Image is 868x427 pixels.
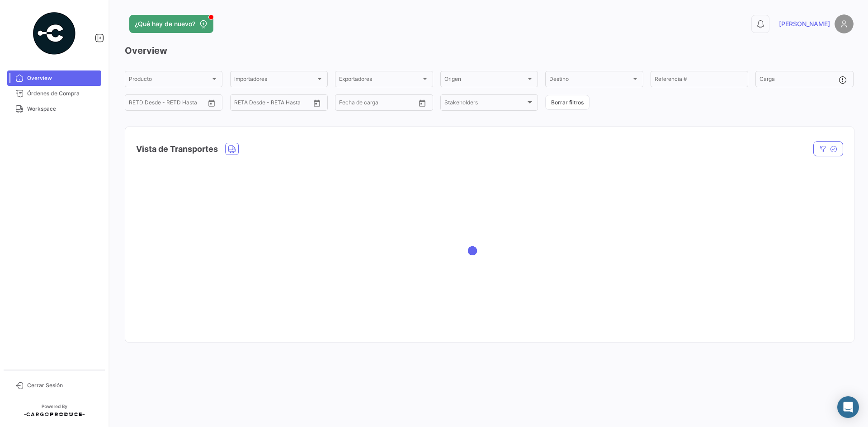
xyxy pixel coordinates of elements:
[32,11,77,56] img: powered-by.png
[27,74,98,82] span: Overview
[27,381,98,389] span: Cerrar Sesión
[310,96,324,110] button: Open calendar
[151,101,188,107] input: Hasta
[27,105,98,113] span: Workspace
[362,101,398,107] input: Hasta
[129,77,210,84] span: Producto
[339,101,355,107] input: Desde
[7,101,101,117] a: Workspace
[835,14,854,33] img: placeholder-user.png
[545,95,590,110] button: Borrar filtros
[27,89,98,98] span: Órdenes de Compra
[226,143,238,155] button: Land
[549,77,631,84] span: Destino
[129,101,145,107] input: Desde
[205,96,218,110] button: Open calendar
[7,70,101,86] a: Overview
[234,101,250,107] input: Desde
[837,396,859,418] div: Abrir Intercom Messenger
[129,15,213,33] button: ¿Qué hay de nuevo?
[7,86,101,101] a: Órdenes de Compra
[125,44,854,57] h3: Overview
[234,77,316,84] span: Importadores
[779,19,830,28] span: [PERSON_NAME]
[415,96,429,110] button: Open calendar
[136,143,218,155] h4: Vista de Transportes
[444,101,526,107] span: Stakeholders
[339,77,420,84] span: Exportadores
[257,101,293,107] input: Hasta
[444,77,526,84] span: Origen
[135,19,195,28] span: ¿Qué hay de nuevo?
